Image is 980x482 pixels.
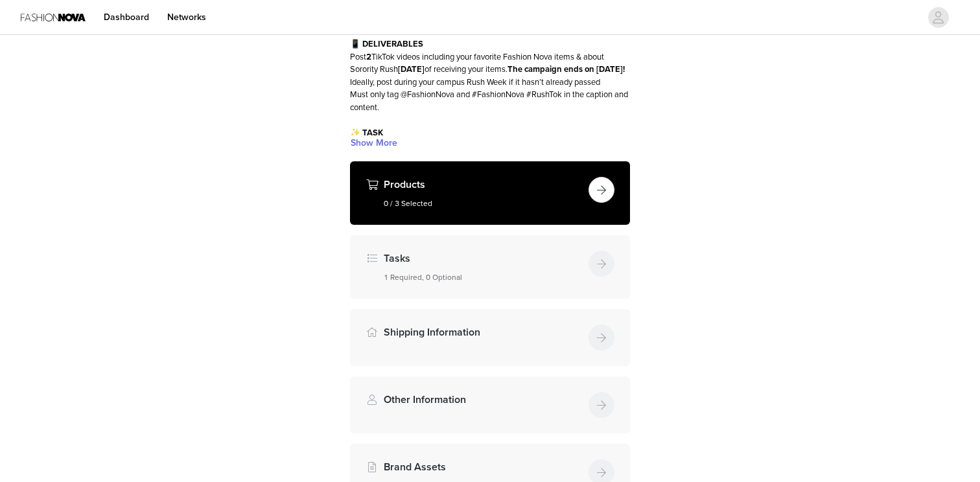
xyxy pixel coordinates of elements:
[384,325,583,340] h4: Shipping Information
[384,271,583,283] h5: 1 Required, 0 Optional
[384,392,583,407] h4: Other Information
[350,128,360,138] span: ✨
[384,459,583,475] h4: Brand Assets
[350,135,398,151] button: Show More
[352,77,600,87] span: deally, post during your campus Rush Week if it hasn’t already passed
[159,3,214,32] a: Networks
[350,161,630,225] div: Products
[21,3,86,32] img: Fashion Nova Logo
[350,77,352,87] span: I
[350,235,630,299] div: Tasks
[384,198,583,209] h5: 0 / 3 Selected
[362,128,383,138] span: TASK
[350,309,630,366] div: Shipping Information
[398,64,425,75] strong: [DATE]
[96,3,157,32] a: Dashboard
[350,39,423,49] span: 📱 DELIVERABLES
[350,52,625,75] span: Post TikTok videos including your favorite Fashion Nova items & about Sorority Rush of receiving ...
[350,89,628,113] span: Must only tag @FashionNova and #FashionNova #RushTok in the caption and content.
[932,7,944,28] div: avatar
[384,177,583,192] h4: Products
[384,251,583,266] h4: Tasks
[366,52,371,62] strong: 2
[507,64,625,75] strong: The campaign ends on [DATE]!
[350,376,630,433] div: Other Information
